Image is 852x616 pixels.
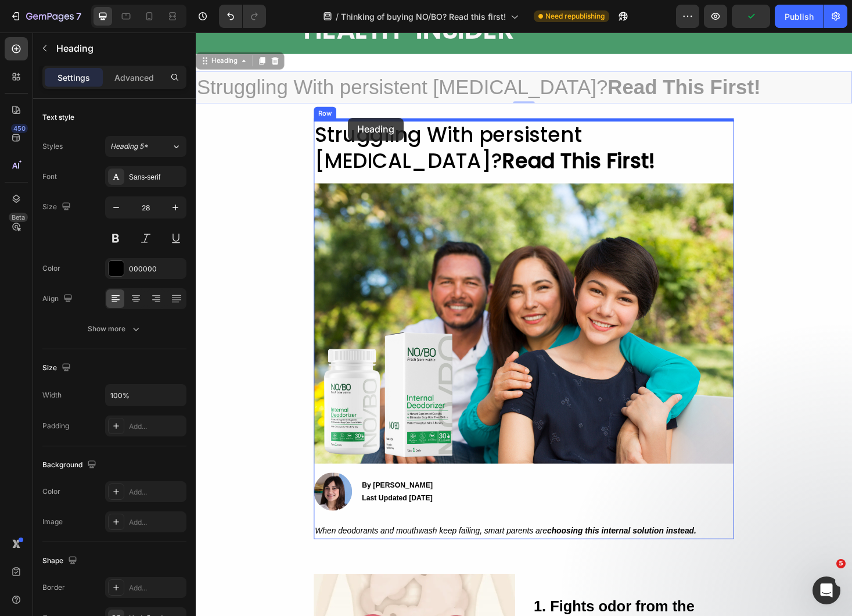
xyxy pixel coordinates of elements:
[129,421,184,432] div: Add...
[129,264,184,274] div: 000000
[88,323,142,335] div: Show more
[42,390,62,400] div: Width
[42,199,73,215] div: Size
[42,318,186,339] button: Show more
[42,360,73,376] div: Size
[114,71,154,84] p: Advanced
[129,487,184,497] div: Add...
[106,385,186,406] input: Auto
[219,5,266,28] div: Undo/Redo
[341,10,506,23] span: Thinking of buying NO/BO? Read this first!
[9,213,28,222] div: Beta
[57,71,90,84] p: Settings
[5,5,87,28] button: 7
[336,10,339,23] span: /
[775,5,824,28] button: Publish
[42,486,60,497] div: Color
[42,582,65,593] div: Border
[129,583,184,593] div: Add...
[105,136,186,157] button: Heading 5*
[196,33,852,616] iframe: Design area
[42,421,69,431] div: Padding
[129,517,184,528] div: Add...
[545,11,605,22] span: Need republishing
[42,457,99,473] div: Background
[110,141,148,152] span: Heading 5*
[42,171,57,182] div: Font
[11,124,28,133] div: 450
[42,263,60,274] div: Color
[42,291,75,307] div: Align
[836,559,846,568] span: 5
[42,553,80,569] div: Shape
[785,10,814,23] div: Publish
[76,9,81,23] p: 7
[42,141,63,152] div: Styles
[56,41,182,55] p: Heading
[813,576,840,604] iframe: Intercom live chat
[42,517,63,527] div: Image
[42,112,74,123] div: Text style
[129,172,184,182] div: Sans-serif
